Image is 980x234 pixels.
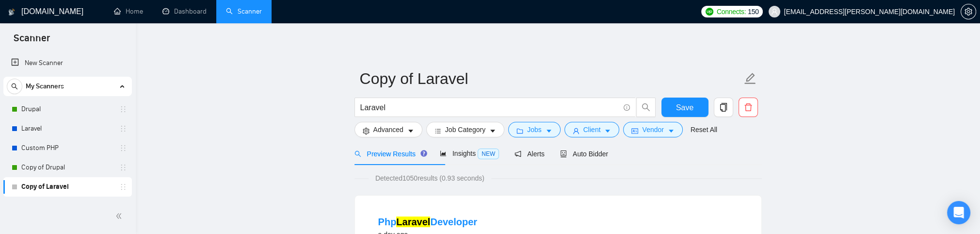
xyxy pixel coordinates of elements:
[560,150,608,158] span: Auto Bidder
[354,150,424,158] span: Preview Results
[478,149,499,159] span: NEW
[396,217,430,227] mark: Laravel
[564,122,620,137] button: userClientcaret-down
[419,149,428,158] div: Tooltip anchor
[676,101,693,114] span: Save
[119,144,127,152] span: holder
[407,127,414,134] span: caret-down
[114,7,143,16] a: homeHome
[354,122,422,137] button: settingAdvancedcaret-down
[7,83,22,90] span: search
[354,150,361,157] span: search
[508,122,561,137] button: folderJobscaret-down
[21,177,113,197] a: Copy of Laravel
[527,124,542,135] span: Jobs
[8,4,15,20] img: logo
[11,53,124,73] a: New Scanner
[546,127,552,134] span: caret-down
[21,158,113,177] a: Copy of Drupal
[3,53,132,73] li: New Scanner
[226,7,262,16] a: searchScanner
[748,6,758,17] span: 150
[631,127,638,134] span: idcard
[771,8,778,15] span: user
[489,127,496,134] span: caret-down
[642,124,663,135] span: Vendor
[961,8,976,16] span: setting
[378,217,478,227] a: PhpLaravelDeveloper
[560,150,567,157] span: robot
[369,173,491,184] span: Detected 1050 results (0.93 seconds)
[623,122,682,137] button: idcardVendorcaret-down
[21,119,113,138] a: Laravel
[961,4,976,19] button: setting
[21,197,113,216] a: Copy of PHP
[661,98,708,117] button: Save
[947,201,970,224] div: Open Intercom Messenger
[119,183,127,191] span: holder
[739,103,757,112] span: delete
[119,125,127,133] span: holder
[636,98,656,117] button: search
[162,7,207,16] a: dashboardDashboard
[514,150,545,158] span: Alerts
[637,103,655,112] span: search
[21,138,113,158] a: Custom PHP
[691,124,717,135] a: Reset All
[706,8,713,16] img: upwork-logo.png
[668,127,675,134] span: caret-down
[445,124,485,135] span: Job Category
[440,150,499,157] span: Insights
[373,124,403,135] span: Advanced
[21,100,113,119] a: Drupal
[714,103,733,112] span: copy
[516,127,523,134] span: folder
[717,6,746,17] span: Connects:
[360,101,619,114] input: Search Freelance Jobs...
[604,127,611,134] span: caret-down
[714,98,733,117] button: copy
[514,150,521,157] span: notification
[961,8,976,16] a: setting
[7,79,22,94] button: search
[115,211,125,221] span: double-left
[739,98,758,117] button: delete
[434,127,441,134] span: bars
[119,105,127,113] span: holder
[583,124,601,135] span: Client
[624,104,630,111] span: info-circle
[6,31,58,51] span: Scanner
[119,164,127,171] span: holder
[26,77,64,96] span: My Scanners
[363,127,370,134] span: setting
[440,150,447,157] span: area-chart
[744,72,756,85] span: edit
[360,67,742,91] input: Scanner name...
[573,127,579,134] span: user
[426,122,504,137] button: barsJob Categorycaret-down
